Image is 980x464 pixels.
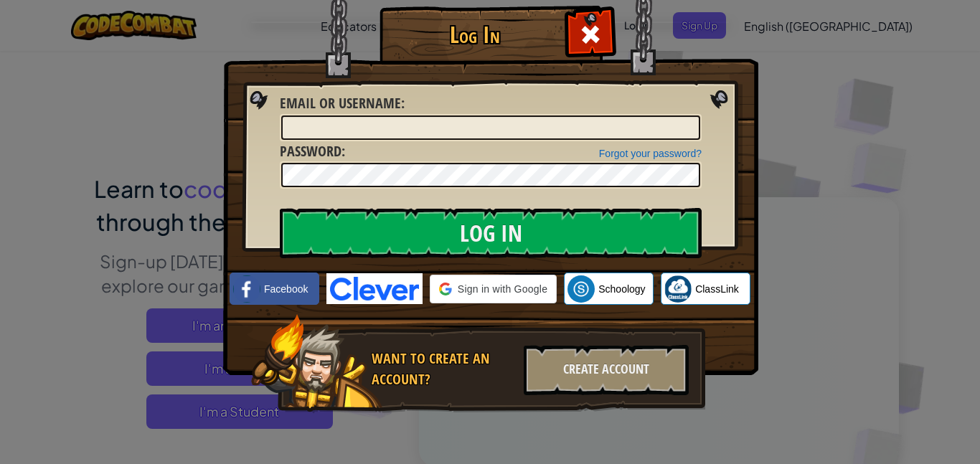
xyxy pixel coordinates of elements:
[458,282,547,296] span: Sign in with Google
[280,141,345,162] label: :
[326,273,423,304] img: clever-logo-blue.png
[280,93,401,113] span: Email or Username
[664,275,692,303] img: classlink-logo-small.png
[598,282,645,296] span: Schoology
[383,22,566,47] h1: Log In
[280,141,341,161] span: Password
[264,282,308,296] span: Facebook
[567,275,595,303] img: schoology.png
[599,148,702,159] a: Forgot your password?
[280,93,405,114] label: :
[233,275,260,303] img: facebook_small.png
[280,208,702,258] input: Log In
[695,282,739,296] span: ClassLink
[430,275,557,303] div: Sign in with Google
[524,345,689,395] div: Create Account
[372,349,515,389] div: Want to create an account?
